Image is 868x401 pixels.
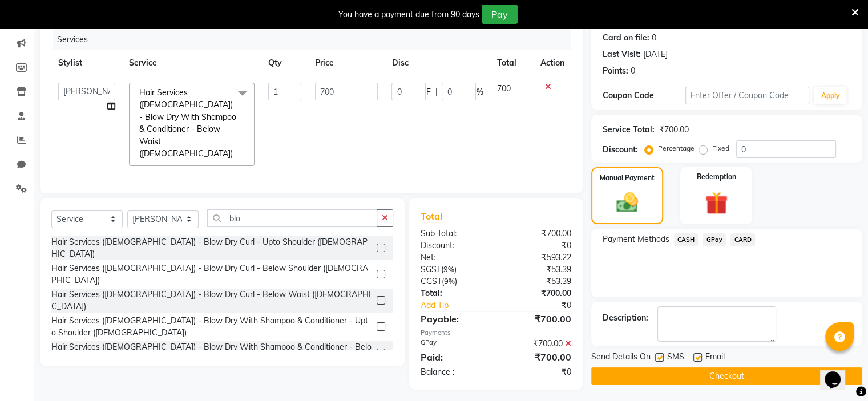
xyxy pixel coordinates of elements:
div: ₹700.00 [496,228,580,240]
div: ₹593.22 [496,252,580,264]
span: Send Details On [591,351,651,365]
span: 9% [443,265,454,274]
img: _cash.svg [609,190,645,215]
div: Discount: [603,144,638,156]
span: CARD [730,233,755,246]
span: SMS [667,351,684,365]
div: ₹53.39 [496,264,580,276]
div: Hair Services ([DEMOGRAPHIC_DATA]) - Blow Dry With Shampoo & Conditioner - Upto Shoulder ([DEMOGR... [51,315,372,339]
div: ( ) [412,276,496,287]
input: Search or Scan [207,209,377,227]
div: Points: [603,65,628,77]
div: [DATE] [643,48,668,60]
div: ₹700.00 [496,312,580,326]
span: CASH [674,233,699,246]
th: Qty [261,50,308,76]
div: Hair Services ([DEMOGRAPHIC_DATA]) - Blow Dry Curl - Upto Shoulder ([DEMOGRAPHIC_DATA]) [51,236,372,260]
div: Hair Services ([DEMOGRAPHIC_DATA]) - Blow Dry Curl - Below Shoulder ([DEMOGRAPHIC_DATA]) [51,262,372,286]
div: Net: [412,252,496,264]
span: Total [421,210,447,222]
div: Last Visit: [603,48,641,60]
div: Balance : [412,366,496,378]
span: Hair Services ([DEMOGRAPHIC_DATA]) - Blow Dry With Shampoo & Conditioner - Below Waist ([DEMOGRAP... [139,87,236,159]
input: Enter Offer / Coupon Code [685,87,810,104]
div: Discount: [412,240,496,252]
a: x [233,148,238,159]
span: % [476,86,483,98]
span: CGST [421,276,442,286]
div: Paid: [412,350,496,364]
th: Service [122,50,261,76]
div: Hair Services ([DEMOGRAPHIC_DATA]) - Blow Dry Curl - Below Waist ([DEMOGRAPHIC_DATA]) [51,289,372,313]
th: Disc [385,50,490,76]
div: 0 [631,65,635,77]
label: Manual Payment [600,173,655,183]
div: Description: [603,312,648,324]
span: SGST [421,264,441,274]
div: ₹0 [496,366,580,378]
th: Action [534,50,571,76]
th: Total [490,50,533,76]
button: Checkout [591,367,862,385]
div: Total: [412,287,496,299]
span: Email [705,351,725,365]
label: Fixed [712,143,729,153]
div: Hair Services ([DEMOGRAPHIC_DATA]) - Blow Dry With Shampoo & Conditioner - Below Shoulder ([DEMOG... [51,341,372,365]
label: Percentage [658,143,695,153]
div: ₹700.00 [496,338,580,350]
div: GPay [412,338,496,350]
span: Payment Methods [603,233,669,245]
div: ₹0 [510,299,579,311]
label: Redemption [697,172,736,182]
div: ₹0 [496,240,580,252]
div: Payable: [412,312,496,326]
span: GPay [703,233,726,246]
div: Card on file: [603,32,649,44]
div: 0 [652,32,656,44]
th: Stylist [51,50,122,76]
div: ( ) [412,264,496,276]
div: Sub Total: [412,228,496,240]
div: ₹700.00 [659,124,689,136]
button: Pay [482,5,518,24]
div: You have a payment due from 90 days [338,9,479,21]
div: ₹700.00 [496,287,580,299]
iframe: chat widget [820,355,857,390]
span: F [426,86,430,98]
button: Apply [814,87,846,104]
div: Coupon Code [603,90,685,102]
a: Add Tip [412,299,510,311]
span: | [435,86,437,98]
div: ₹700.00 [496,350,580,364]
div: Services [53,29,580,50]
th: Price [308,50,385,76]
span: 700 [496,83,510,94]
div: Service Total: [603,124,655,136]
img: _gift.svg [698,189,735,217]
div: Payments [421,328,571,338]
span: 9% [444,277,455,286]
div: ₹53.39 [496,276,580,287]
